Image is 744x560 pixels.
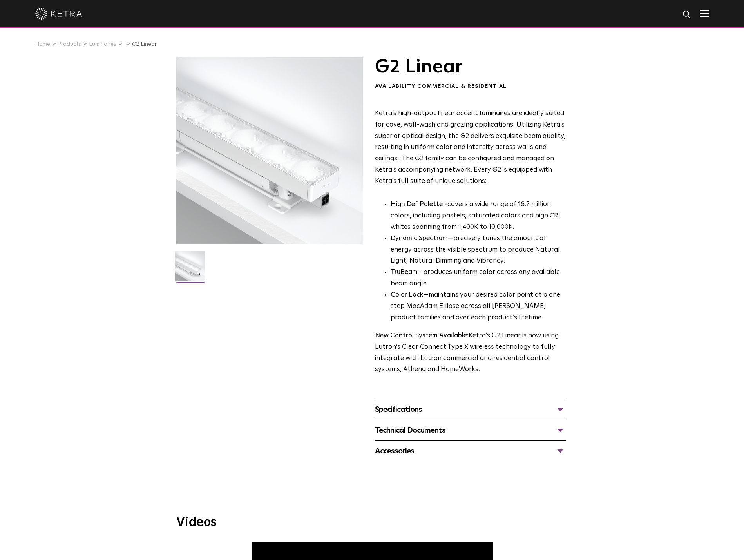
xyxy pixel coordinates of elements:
span: Commercial & Residential [417,83,507,89]
div: Technical Documents [375,424,566,437]
h1: G2 Linear [375,57,566,77]
a: Home [35,42,50,47]
li: —precisely tunes the amount of energy across the visible spectrum to produce Natural Light, Natur... [391,233,566,267]
li: —produces uniform color across any available beam angle. [391,267,566,290]
a: Products [58,42,81,47]
img: search icon [682,10,692,20]
strong: Dynamic Spectrum [391,235,448,242]
strong: TruBeam [391,269,418,275]
p: Ketra’s G2 Linear is now using Lutron’s Clear Connect Type X wireless technology to fully integra... [375,330,566,376]
strong: Color Lock [391,292,423,298]
strong: High Def Palette - [391,201,447,208]
strong: New Control System Available: [375,332,469,339]
p: covers a wide range of 16.7 million colors, including pastels, saturated colors and high CRI whit... [391,199,566,233]
li: —maintains your desired color point at a one step MacAdam Ellipse across all [PERSON_NAME] produc... [391,290,566,324]
h3: Videos [176,516,568,529]
a: Luminaires [89,42,116,47]
div: Availability: [375,83,566,91]
img: ketra-logo-2019-white [35,8,82,20]
div: Accessories [375,445,566,457]
p: Ketra’s high-output linear accent luminaires are ideally suited for cove, wall-wash and grazing a... [375,108,566,187]
img: Hamburger%20Nav.svg [700,10,709,17]
a: G2 Linear [132,42,157,47]
img: G2-Linear-2021-Web-Square [175,251,205,287]
div: Specifications [375,403,566,416]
